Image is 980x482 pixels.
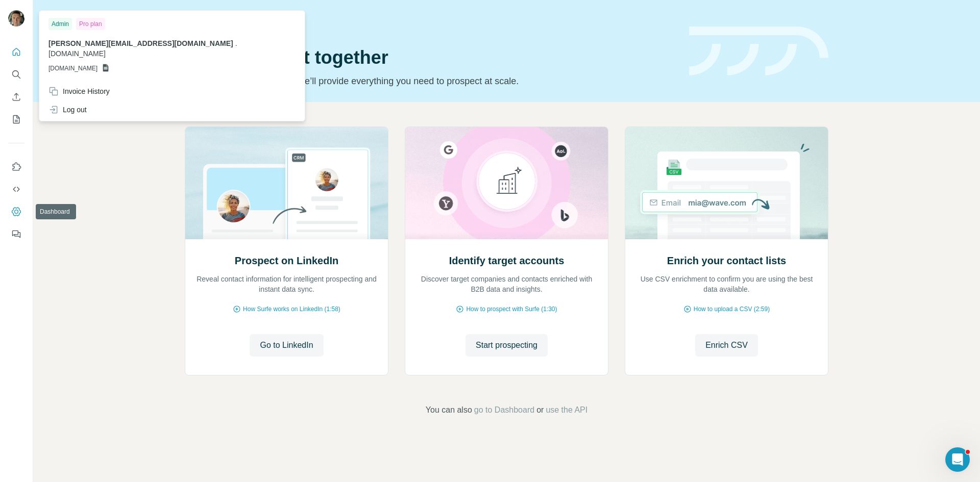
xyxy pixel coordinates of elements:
[8,43,24,61] button: Quick start
[48,86,110,96] div: Invoice History
[260,339,313,351] span: Go to LinkedIn
[945,447,970,472] iframe: Intercom live chat
[195,274,378,294] p: Reveal contact information for intelligent prospecting and instant data sync.
[689,27,828,76] img: banner
[405,127,608,239] img: Identify target accounts
[48,39,233,47] span: [PERSON_NAME][EMAIL_ADDRESS][DOMAIN_NAME]
[415,274,598,294] p: Discover target companies and contacts enriched with B2B data and insights.
[426,404,472,416] span: You can also
[48,64,97,73] span: [DOMAIN_NAME]
[8,225,24,243] button: Feedback
[694,305,770,314] span: How to upload a CSV (2:59)
[449,253,565,268] h2: Identify target accounts
[635,274,818,294] p: Use CSV enrichment to confirm you are using the best data available.
[48,18,72,30] div: Admin
[8,110,24,129] button: My lists
[235,253,338,268] h2: Prospect on LinkedIn
[625,127,828,239] img: Enrich your contact lists
[76,18,105,30] div: Pro plan
[8,88,24,106] button: Enrich CSV
[185,19,677,29] div: Quick start
[705,339,748,351] span: Enrich CSV
[476,339,537,351] span: Start prospecting
[185,74,677,88] p: Pick your starting point and we’ll provide everything you need to prospect at scale.
[536,404,544,416] span: or
[235,39,237,47] span: .
[465,334,548,357] button: Start prospecting
[695,334,758,357] button: Enrich CSV
[667,253,786,268] h2: Enrich your contact lists
[48,105,87,115] div: Log out
[474,404,534,416] button: go to Dashboard
[8,180,24,198] button: Use Surfe API
[8,10,24,27] img: Avatar
[8,158,24,176] button: Use Surfe on LinkedIn
[250,334,323,357] button: Go to LinkedIn
[48,49,106,58] span: [DOMAIN_NAME]
[546,404,587,416] button: use the API
[8,65,24,84] button: Search
[243,305,340,314] span: How Surfe works on LinkedIn (1:58)
[466,305,557,314] span: How to prospect with Surfe (1:30)
[185,47,677,68] h1: Let’s prospect together
[8,202,24,221] button: Dashboard
[185,127,388,239] img: Prospect on LinkedIn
